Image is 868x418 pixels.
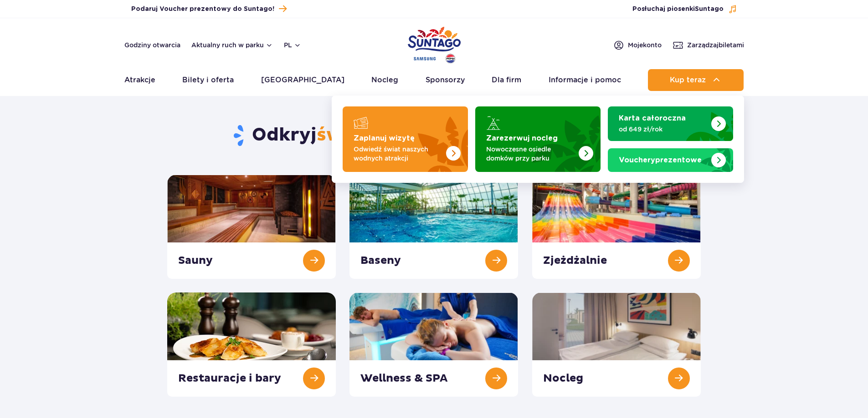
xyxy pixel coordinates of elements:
[167,124,701,147] h1: Odkryj naszych wodnych atrakcji
[619,156,702,164] strong: prezentowe
[284,40,301,50] button: pl
[182,69,234,91] a: Bilety i oferta
[492,69,521,91] a: Dla firm
[317,124,371,146] span: świat
[426,69,465,91] a: Sponsorzy
[549,69,621,91] a: Informacje i pomoc
[124,69,155,91] a: Atrakcje
[354,135,415,142] strong: Zaplanuj wizytę
[124,40,180,50] a: Godziny otwarcia
[486,145,575,163] p: Nowoczesne osiedle domków przy parku
[191,41,273,49] button: Aktualny ruch w parku
[486,135,558,142] strong: Zarezerwuj nocleg
[670,76,706,84] span: Kup teraz
[695,6,724,12] span: Suntago
[475,106,601,172] a: Zarezerwuj nocleg
[619,115,686,122] strong: Karta całoroczna
[371,69,398,91] a: Nocleg
[648,69,744,91] button: Kup teraz
[632,5,724,14] span: Posłuchaj piosenki
[632,5,737,14] button: Posłuchaj piosenkiSuntago
[343,106,468,172] a: Zaplanuj wizytę
[131,5,274,14] span: Podaruj Voucher prezentowy do Suntago!
[608,106,733,141] a: Karta całoroczna
[619,125,708,134] p: od 649 zł/rok
[673,40,744,50] a: Zarządzajbiletami
[408,23,461,65] a: Park of Poland
[261,69,344,91] a: [GEOGRAPHIC_DATA]
[354,145,442,163] p: Odwiedź świat naszych wodnych atrakcji
[613,40,662,50] a: Mojekonto
[608,148,733,172] a: Vouchery prezentowe
[131,3,287,15] a: Podaruj Voucher prezentowy do Suntago!
[619,156,655,164] span: Vouchery
[628,40,662,50] span: Moje konto
[687,40,744,50] span: Zarządzaj biletami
